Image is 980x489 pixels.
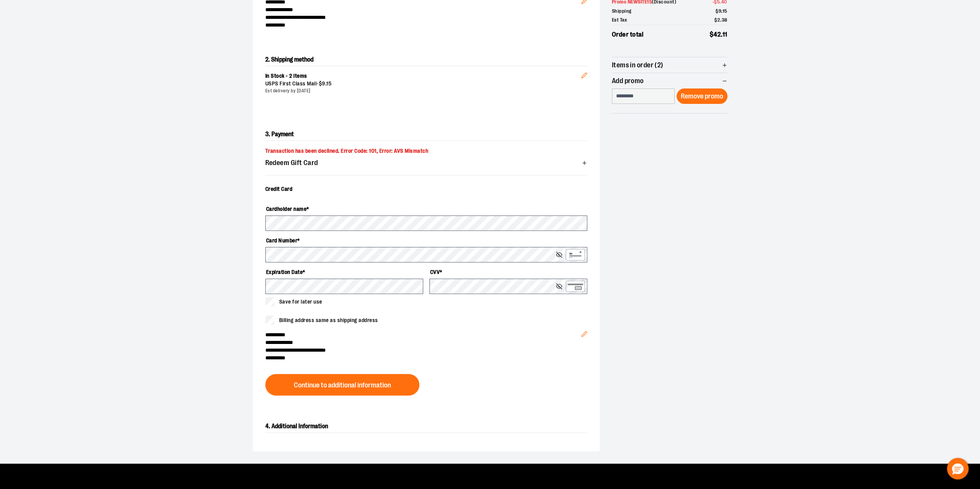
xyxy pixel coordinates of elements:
[265,148,429,154] span: Transaction has been declined. Error Code: 101, Error: AVS Mismatch
[265,53,587,66] h2: 2. Shipping method
[265,155,587,170] button: Redeem Gift Card
[710,31,714,38] span: $
[325,80,327,87] span: .
[322,80,325,87] span: 9
[265,315,275,325] input: Billing address same as shipping address
[326,80,332,87] span: 15
[947,458,968,479] button: Hello, have a question? Let’s chat.
[717,17,720,23] span: 2
[279,316,378,324] span: Billing address same as shipping address
[265,88,581,94] div: Est delivery by [DATE]
[265,159,318,167] span: Redeem Gift Card
[265,80,581,88] div: USPS First Class Mail -
[714,17,717,23] span: $
[677,88,727,104] button: Remove promo
[429,265,587,279] label: CVV *
[722,17,727,23] span: 38
[612,77,644,85] span: Add promo
[681,93,723,100] span: Remove promo
[612,57,727,73] button: Items in order (2)
[612,73,727,88] button: Add promo
[265,234,587,247] label: Card Number *
[279,298,322,306] span: Save for later use
[575,319,593,345] button: Edit
[265,420,587,433] h2: 4. Additional Information
[721,8,722,14] span: .
[721,31,722,38] span: .
[265,297,275,306] input: Save for later use
[720,17,722,23] span: .
[319,80,322,87] span: $
[265,128,587,141] h2: 3. Payment
[265,72,581,80] div: In Stock - 2 items
[722,8,727,14] span: 15
[265,265,423,279] label: Expiration Date *
[612,16,627,24] span: Est Tax
[294,382,391,389] span: Continue to additional information
[714,31,721,38] span: 42
[265,186,293,192] span: Credit Card
[722,31,727,38] span: 11
[265,374,419,396] button: Continue to additional information
[265,202,587,215] label: Cardholder name *
[719,8,722,14] span: 9
[575,60,593,87] button: Edit
[612,7,632,15] span: Shipping
[612,30,644,40] span: Order total
[612,62,663,69] span: Items in order (2)
[715,8,719,14] span: $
